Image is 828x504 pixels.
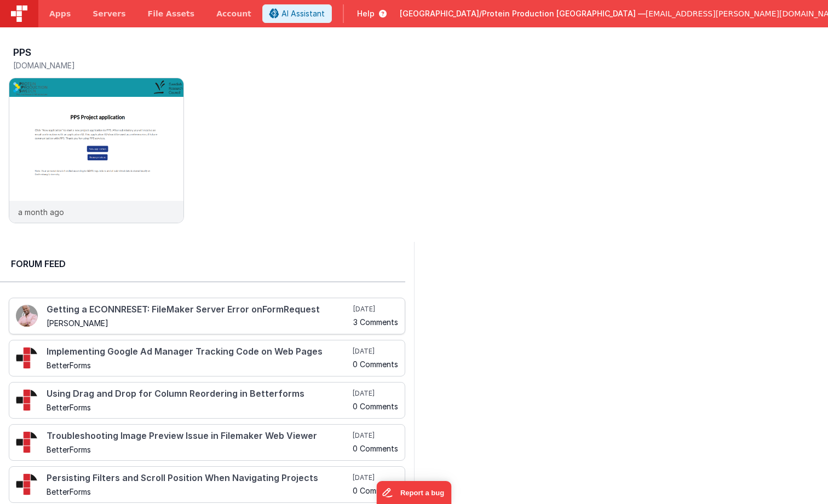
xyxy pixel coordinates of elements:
h5: BetterForms [47,445,350,454]
h5: BetterForms [47,488,350,496]
h5: [DATE] [353,305,398,314]
h5: 0 Comments [353,360,398,368]
h5: [DATE] [353,347,398,356]
h5: [DATE] [353,431,398,440]
span: File Assets [148,8,195,19]
span: Apps [49,8,71,19]
span: AI Assistant [281,8,325,19]
h5: 0 Comments [353,402,398,410]
button: AI Assistant [262,4,332,23]
span: [GEOGRAPHIC_DATA]/Protein Production [GEOGRAPHIC_DATA] — [400,8,646,19]
h4: Implementing Google Ad Manager Tracking Code on Web Pages [47,347,350,357]
img: 295_2.png [16,473,38,495]
span: Servers [93,8,125,19]
a: Persisting Filters and Scroll Position When Navigating Projects BetterForms [DATE] 0 Comments [9,466,405,503]
h4: Troubleshooting Image Preview Issue in Filemaker Web Viewer [47,431,350,441]
img: 295_2.png [16,389,38,411]
h5: [DATE] [353,389,398,398]
span: Help [357,8,375,19]
a: Troubleshooting Image Preview Issue in Filemaker Web Viewer BetterForms [DATE] 0 Comments [9,424,405,461]
h5: [DATE] [353,473,398,482]
a: Getting a ECONNRESET: FileMaker Server Error onFormRequest [PERSON_NAME] [DATE] 3 Comments [9,298,405,334]
h4: Persisting Filters and Scroll Position When Navigating Projects [47,473,350,483]
img: 295_2.png [16,431,38,453]
h5: 0 Comments [353,486,398,495]
img: 295_2.png [16,347,38,369]
h2: Forum Feed [11,257,394,270]
img: 411_2.png [16,305,38,327]
a: Using Drag and Drop for Column Reordering in Betterforms BetterForms [DATE] 0 Comments [9,382,405,419]
h5: [PERSON_NAME] [47,319,351,327]
h5: 3 Comments [353,318,398,326]
h5: 0 Comments [353,444,398,453]
a: Implementing Google Ad Manager Tracking Code on Web Pages BetterForms [DATE] 0 Comments [9,340,405,376]
h5: BetterForms [47,361,350,369]
h4: Getting a ECONNRESET: FileMaker Server Error onFormRequest [47,305,351,315]
iframe: Marker.io feedback button [377,481,452,504]
h5: [DOMAIN_NAME] [13,61,184,69]
h3: PPS [13,47,31,58]
h5: BetterForms [47,403,350,412]
h4: Using Drag and Drop for Column Reordering in Betterforms [47,389,350,399]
